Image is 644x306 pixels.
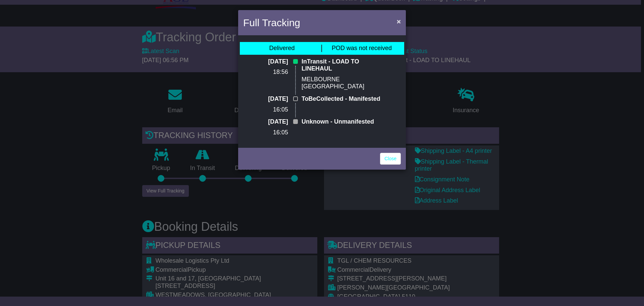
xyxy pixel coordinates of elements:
[254,129,288,136] p: 16:05
[302,118,390,126] p: Unknown - Unmanifested
[254,106,288,114] p: 16:05
[302,76,390,90] p: MELBOURNE [GEOGRAPHIC_DATA]
[397,17,401,25] span: ×
[332,45,392,51] span: POD was not received
[254,58,288,65] p: [DATE]
[302,95,390,103] p: ToBeCollected - Manifested
[243,15,300,30] h4: Full Tracking
[302,58,390,73] p: InTransit - LOAD TO LINEHAUL
[393,14,404,28] button: Close
[254,95,288,103] p: [DATE]
[269,45,294,52] div: Delivered
[380,153,401,165] a: Close
[254,118,288,126] p: [DATE]
[254,69,288,76] p: 18:56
